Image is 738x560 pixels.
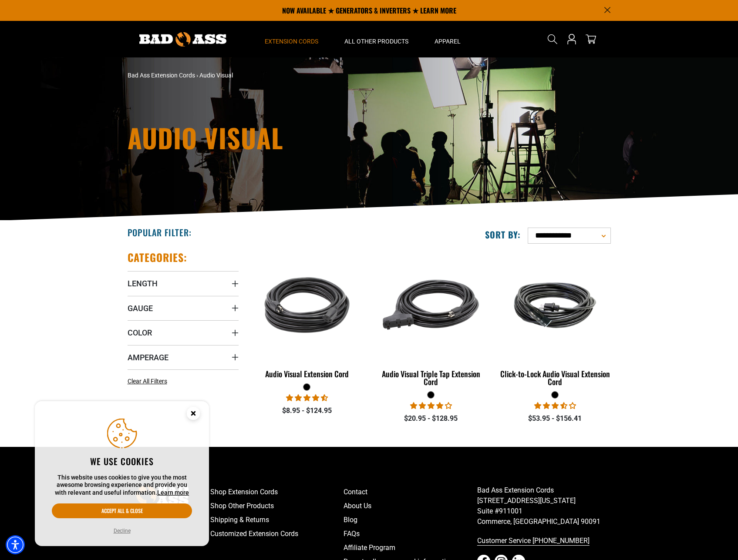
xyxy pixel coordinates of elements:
summary: All Other Products [331,21,421,57]
img: black [376,255,486,355]
h2: We use cookies [52,456,192,467]
h1: Audio Visual [128,124,445,151]
span: 4.68 stars [286,394,328,402]
div: $20.95 - $128.95 [375,413,486,424]
button: Decline [111,526,133,535]
span: Clear All Filters [128,378,167,385]
nav: breadcrumbs [128,71,445,80]
p: This website uses cookies to give you the most awesome browsing experience and provide you with r... [52,474,192,497]
a: Learn more [157,489,189,496]
a: Shop Extension Cords [210,485,344,499]
a: Clear All Filters [128,377,171,386]
h2: Categories: [128,251,188,264]
span: 3.75 stars [410,402,452,410]
a: About Us [344,499,477,513]
img: Bad Ass Extension Cords [139,32,226,47]
a: Customer Service [PHONE_NUMBER] [477,534,611,548]
a: black Audio Visual Extension Cord [252,251,363,383]
div: Accessibility Menu [6,535,25,554]
summary: Amperage [128,345,239,369]
summary: Apparel [421,21,474,57]
span: Color [128,328,152,338]
span: 3.50 stars [534,402,576,410]
a: FAQs [344,527,477,541]
p: Bad Ass Extension Cords [STREET_ADDRESS][US_STATE] Suite #911001 Commerce, [GEOGRAPHIC_DATA] 90091 [477,485,611,527]
summary: Extension Cords [252,21,331,57]
a: Bad Ass Extension Cords [128,72,195,79]
aside: Cookie Consent [35,401,209,547]
summary: Search [546,32,559,46]
a: Contact [344,485,477,499]
a: Shipping & Returns [210,513,344,527]
summary: Color [128,320,239,345]
span: Audio Visual [199,72,233,79]
div: $8.95 - $124.95 [252,406,363,416]
div: $53.95 - $156.41 [499,413,610,424]
span: Length [128,278,158,288]
button: Accept all & close [52,503,192,518]
summary: Length [128,271,239,295]
span: Amperage [128,352,168,362]
img: black [500,272,610,339]
span: › [196,72,198,79]
a: Blog [344,513,477,527]
summary: Gauge [128,296,239,320]
span: All Other Products [344,37,408,45]
span: Extension Cords [265,37,318,45]
a: Customized Extension Cords [210,527,344,541]
span: Gauge [128,303,153,313]
div: Audio Visual Extension Cord [252,370,363,378]
div: Click-to-Lock Audio Visual Extension Cord [499,370,610,386]
div: Audio Visual Triple Tap Extension Cord [375,370,486,386]
a: black Audio Visual Triple Tap Extension Cord [375,251,486,391]
span: Apparel [435,37,461,45]
a: black Click-to-Lock Audio Visual Extension Cord [499,251,610,391]
img: black [252,255,362,355]
label: Sort by: [485,229,521,240]
h2: Popular Filter: [128,227,192,238]
a: Affiliate Program [344,541,477,555]
a: Shop Other Products [210,499,344,513]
